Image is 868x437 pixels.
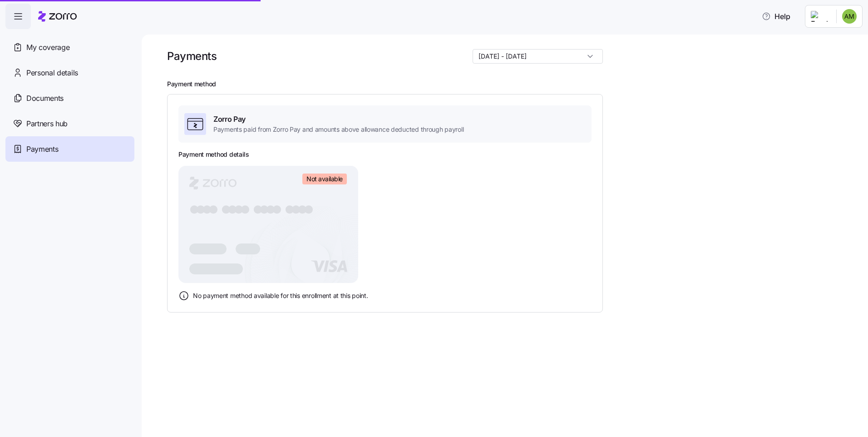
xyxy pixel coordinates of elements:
[811,11,829,22] img: Employer logo
[26,144,58,155] span: Payments
[755,7,798,25] button: Help
[5,111,134,136] a: Partners hub
[234,203,244,216] tspan: ●
[304,203,314,216] tspan: ●
[26,42,69,53] span: My coverage
[189,203,200,216] tspan: ●
[285,203,295,216] tspan: ●
[167,80,855,89] h2: Payment method
[178,150,249,159] h3: Payment method details
[227,203,238,216] tspan: ●
[26,93,64,104] span: Documents
[26,118,68,129] span: Partners hub
[208,203,219,216] tspan: ●
[196,203,206,216] tspan: ●
[272,203,282,216] tspan: ●
[306,175,343,183] span: Not available
[266,203,276,216] tspan: ●
[297,203,308,216] tspan: ●
[240,203,251,216] tspan: ●
[202,203,212,216] tspan: ●
[253,203,263,216] tspan: ●
[5,136,134,162] a: Payments
[842,9,857,24] img: fa93dd60eb0557154ad2ab980761172e
[5,60,134,85] a: Personal details
[213,125,464,134] span: Payments paid from Zorro Pay and amounts above allowance deducted through payroll
[167,49,217,63] h1: Payments
[259,203,270,216] tspan: ●
[5,85,134,111] a: Documents
[221,203,232,216] tspan: ●
[762,11,790,22] span: Help
[26,67,78,79] span: Personal details
[291,203,301,216] tspan: ●
[5,35,134,60] a: My coverage
[213,114,464,125] span: Zorro Pay
[193,291,368,300] span: No payment method available for this enrollment at this point.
